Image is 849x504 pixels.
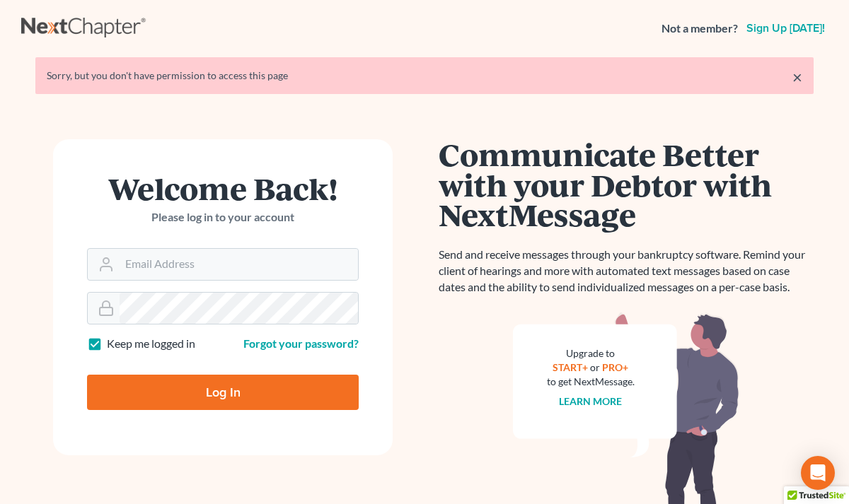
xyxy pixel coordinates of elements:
[792,69,802,86] a: ×
[439,247,814,295] p: Send and receive messages through your bankruptcy software. Remind your client of hearings and mo...
[560,395,623,407] a: Learn more
[120,249,358,280] input: Email Address
[744,23,828,34] a: Sign up [DATE]!
[547,375,635,389] div: to get NextMessage.
[107,336,195,352] label: Keep me logged in
[87,173,359,204] h1: Welcome Back!
[243,336,359,350] a: Forgot your password?
[47,69,802,83] div: Sorry, but you don't have permission to access this page
[87,375,359,410] input: Log In
[662,20,738,37] strong: Not a member?
[591,361,601,373] span: or
[87,209,359,225] p: Please log in to your account
[439,139,814,230] h1: Communicate Better with your Debtor with NextMessage
[603,361,629,373] a: PRO+
[801,456,835,490] div: Open Intercom Messenger
[547,346,635,361] div: Upgrade to
[553,361,589,373] a: START+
